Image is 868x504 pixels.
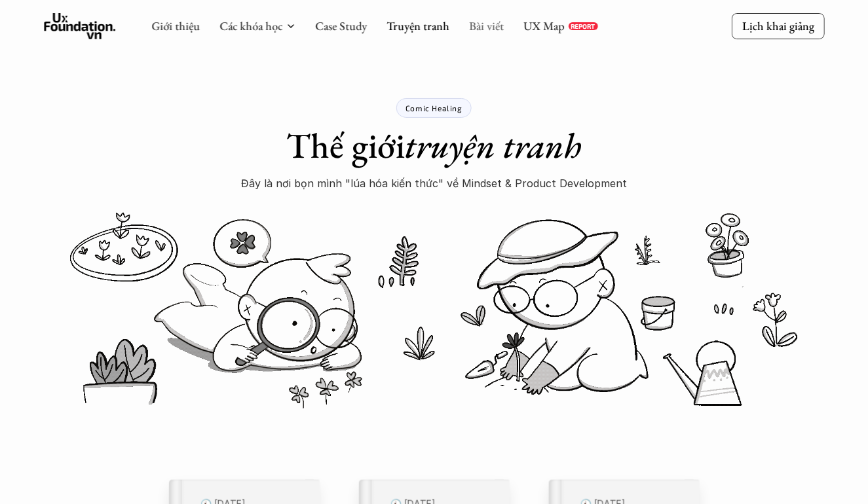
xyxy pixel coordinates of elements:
[219,18,282,33] a: Các khóa học
[571,22,595,30] p: REPORT
[406,103,462,113] p: Comic Healing
[742,18,814,33] p: Lịch khai giảng
[732,13,825,39] a: Lịch khai giảng
[241,173,627,193] p: Đây là nơi bọn mình "lúa hóa kiến thức" về Mindset & Product Development
[523,18,565,33] a: UX Map
[315,18,367,33] a: Case Study
[151,18,200,33] a: Giới thiệu
[387,18,449,33] a: Truyện tranh
[286,124,582,167] h1: Thế giới
[405,122,582,168] em: truyện tranh
[469,18,504,33] a: Bài viết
